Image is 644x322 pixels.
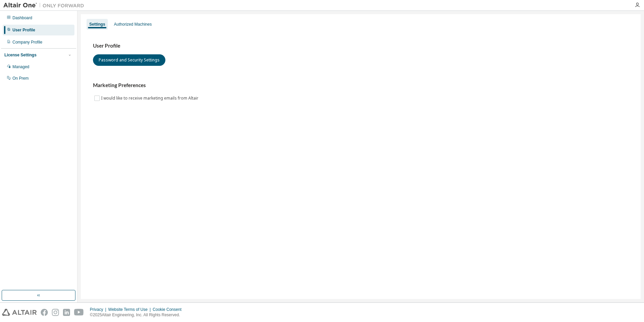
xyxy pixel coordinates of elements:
div: License Settings [4,52,36,58]
img: youtube.svg [74,309,84,316]
div: Settings [89,22,105,27]
label: I would like to receive marketing emails from Altair [101,94,200,102]
img: facebook.svg [41,309,48,316]
div: Dashboard [12,15,32,21]
button: Password and Security Settings [93,54,165,66]
p: © 2025 Altair Engineering, Inc. All Rights Reserved. [90,312,186,318]
div: Privacy [90,307,108,312]
div: Company Profile [12,39,42,45]
img: linkedin.svg [63,309,70,316]
img: Altair One [3,2,88,9]
div: Website Terms of Use [108,307,153,312]
div: Managed [12,64,29,70]
div: On Prem [12,76,29,81]
div: Authorized Machines [114,22,152,27]
img: altair_logo.svg [2,309,37,316]
h3: User Profile [93,43,629,49]
div: Cookie Consent [153,307,185,312]
h3: Marketing Preferences [93,82,629,89]
img: instagram.svg [52,309,59,316]
div: User Profile [12,27,35,33]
